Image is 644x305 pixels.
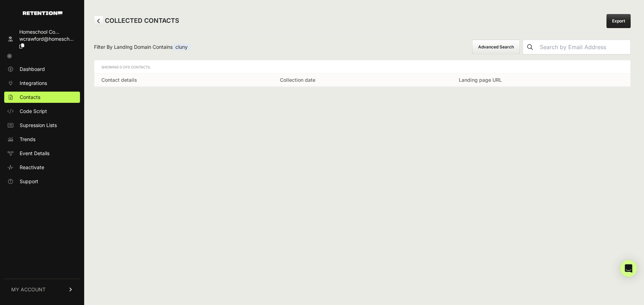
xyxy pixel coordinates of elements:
a: Collection date [280,77,315,83]
span: Showing 0 of [101,65,151,69]
h2: COLLECTED CONTACTS [94,16,179,26]
span: Code Script [20,108,47,115]
span: 0 Contacts. [128,65,151,69]
span: Contacts [20,94,40,101]
a: Dashboard [4,64,80,75]
a: Integrations [4,78,80,89]
a: Event Details [4,148,80,159]
span: Integrations [20,80,47,87]
img: Retention.com [23,11,62,15]
a: MY ACCOUNT [4,279,80,300]
a: Trends [4,134,80,145]
a: Landing page URL [459,77,502,83]
span: MY ACCOUNT [11,286,46,293]
div: Homeschool Co... [19,28,77,35]
span: Support [20,178,38,185]
a: Contacts [4,92,80,103]
a: Code Script [4,106,80,117]
a: Supression Lists [4,120,80,131]
span: Dashboard [20,66,45,73]
span: wcrawford@homesch... [19,36,74,42]
span: cluny [173,44,190,51]
span: Supression Lists [20,122,57,129]
a: Export [606,14,631,28]
span: Reactivate [20,164,44,171]
div: Open Intercom Messenger [620,260,637,277]
a: Homeschool Co... wcrawford@homesch... [4,26,80,52]
span: Event Details [20,150,49,157]
span: Filter By Landing Domain Contains [94,44,190,51]
a: Reactivate [4,162,80,173]
a: Support [4,176,80,187]
input: Search by Email Address [537,40,630,54]
span: Trends [20,136,35,143]
button: Advanced Search [472,40,520,54]
a: Contact details [101,77,137,83]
